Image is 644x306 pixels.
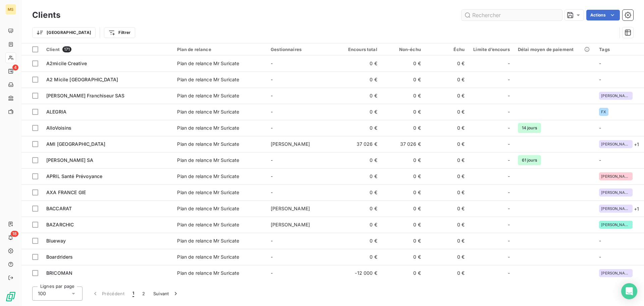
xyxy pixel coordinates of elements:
div: Plan de relance Mr Suricate [177,221,239,228]
span: - [599,254,601,260]
span: - [508,173,510,180]
span: - [508,60,510,67]
span: - [271,238,273,244]
span: - [508,270,510,276]
td: 0 € [425,72,469,88]
td: 37 026 € [381,136,425,152]
div: Plan de relance Mr Suricate [177,270,239,276]
td: 0 € [381,88,425,104]
span: Client [46,47,60,52]
div: Délai moyen de paiement [518,47,591,52]
span: ALEGRIA [46,109,66,115]
td: -12 000 € [338,265,381,281]
td: 0 € [338,152,381,168]
span: AlloVoisins [46,125,72,131]
span: - [599,238,601,244]
span: BAZARCHIC [46,222,74,227]
span: - [271,173,273,179]
div: Plan de relance Mr Suricate [177,254,239,260]
div: Plan de relance Mr Suricate [177,108,239,115]
div: Gestionnaires [271,47,334,52]
div: Plan de relance Mr Suricate [177,205,239,212]
td: 0 € [338,249,381,265]
div: Tags [599,47,640,52]
span: Blueway [46,238,66,244]
td: 0 € [425,55,469,72]
div: Non-échu [385,47,421,52]
span: - [271,109,273,115]
div: Plan de relance Mr Suricate [177,76,239,83]
span: - [508,76,510,83]
div: Limite d’encours [473,47,510,52]
div: Plan de relance Mr Suricate [177,157,239,164]
span: A2micile Creative [46,60,87,66]
button: [GEOGRAPHIC_DATA] [32,27,96,38]
td: 0 € [425,233,469,249]
td: 0 € [381,249,425,265]
span: A2 Micile [GEOGRAPHIC_DATA] [46,77,118,82]
span: [PERSON_NAME] Franchiseur SAS [46,93,124,98]
button: 1 [128,287,138,301]
td: 0 € [338,104,381,120]
td: 37 026 € [338,136,381,152]
span: - [271,157,273,163]
span: 61 jours [518,155,541,165]
td: 0 € [381,168,425,184]
td: 0 € [338,201,381,217]
button: Suivant [149,287,183,301]
span: [PERSON_NAME] [601,190,631,194]
span: - [508,205,510,212]
span: - [508,92,510,99]
div: Plan de relance Mr Suricate [177,60,239,67]
td: 0 € [381,55,425,72]
img: Logo LeanPay [5,291,16,302]
button: Précédent [88,287,128,301]
span: BACCARAT [46,206,72,211]
span: FX [601,110,606,114]
div: Encours total [342,47,377,52]
td: 0 € [425,88,469,104]
span: - [508,108,510,115]
span: + 1 [634,141,639,148]
td: 0 € [425,201,469,217]
td: 0 € [425,184,469,201]
td: 0 € [381,217,425,233]
td: 0 € [381,72,425,88]
button: 2 [138,287,149,301]
div: Plan de relance Mr Suricate [177,173,239,180]
span: - [271,60,273,66]
td: 0 € [381,152,425,168]
span: - [599,157,601,163]
td: 0 € [338,55,381,72]
span: [PERSON_NAME] [601,271,631,275]
span: APRIL Santé Prévoyance [46,173,102,179]
span: AMI [GEOGRAPHIC_DATA] [46,141,105,147]
span: - [508,125,510,131]
span: - [508,254,510,260]
td: 0 € [338,233,381,249]
td: 0 € [381,265,425,281]
td: 0 € [425,217,469,233]
span: 14 jours [518,123,541,133]
td: 0 € [425,265,469,281]
span: - [271,254,273,260]
span: - [508,237,510,244]
span: 18 [11,231,18,237]
div: Open Intercom Messenger [621,283,637,299]
span: - [508,141,510,147]
span: - [508,221,510,228]
span: [PERSON_NAME] SA [46,157,93,163]
span: - [271,270,273,276]
span: [PERSON_NAME] [271,206,310,211]
div: Plan de relance Mr Suricate [177,125,239,131]
span: [PERSON_NAME] [601,174,631,178]
span: - [508,157,510,164]
button: Actions [586,10,620,20]
div: Échu [429,47,465,52]
span: 171 [62,46,71,52]
span: Boardriders [46,254,73,260]
td: 0 € [381,104,425,120]
td: 0 € [381,184,425,201]
td: 0 € [381,233,425,249]
td: 0 € [425,168,469,184]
